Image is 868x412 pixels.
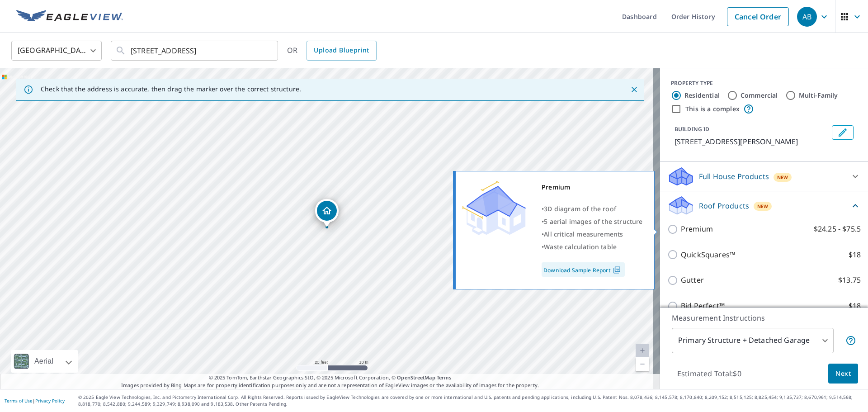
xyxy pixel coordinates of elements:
span: © 2025 TomTom, Earthstar Geographics SIO, © 2025 Microsoft Corporation, © [209,374,452,382]
label: Multi-Family [799,91,838,100]
p: $24.25 - $75.5 [814,223,861,235]
a: OpenStreetMap [397,374,435,381]
div: Roof ProductsNew [667,195,861,216]
div: [GEOGRAPHIC_DATA] [11,38,102,63]
img: Pdf Icon [611,266,623,274]
a: Current Level 20, Zoom Out [636,357,649,371]
div: AB [797,7,817,27]
a: Upload Blueprint [307,41,376,61]
span: Waste calculation table [544,242,617,251]
label: This is a complex [685,104,740,114]
p: $18 [849,300,861,312]
a: Download Sample Report [542,262,625,277]
p: Measurement Instructions [672,313,856,323]
span: New [757,203,769,210]
div: Dropped pin, building 1, Residential property, 5088 S 2975 W Roy, UT 84067 [315,199,339,227]
label: Commercial [741,91,778,100]
p: Premium [681,223,713,235]
div: • [542,228,643,241]
img: EV Logo [16,10,123,24]
span: 5 aerial images of the structure [544,217,642,226]
p: Bid Perfect™ [681,300,725,312]
p: © 2025 Eagle View Technologies, Inc. and Pictometry International Corp. All Rights Reserved. Repo... [78,394,863,407]
p: [STREET_ADDRESS][PERSON_NAME] [675,136,828,147]
p: BUILDING ID [675,125,709,133]
button: Next [828,364,858,384]
span: Next [835,368,851,379]
div: • [542,215,643,228]
div: Full House ProductsNew [667,166,861,187]
span: All critical measurements [544,230,623,238]
p: Full House Products [699,171,769,182]
img: Premium [462,181,526,235]
div: Aerial [11,350,78,373]
a: Cancel Order [727,7,789,26]
span: Your report will include the primary structure and a detached garage if one exists. [845,335,856,346]
p: $18 [849,249,861,260]
p: Estimated Total: $0 [670,364,749,384]
p: Roof Products [699,200,749,211]
p: Gutter [681,275,704,286]
div: PROPERTY TYPE [671,79,857,87]
div: • [542,241,643,253]
a: Terms [437,374,452,381]
button: Edit building 1 [832,125,854,140]
span: Upload Blueprint [314,45,369,56]
span: 3D diagram of the roof [544,204,616,213]
a: Current Level 20, Zoom In Disabled [636,344,649,357]
div: • [542,203,643,215]
p: QuickSquares™ [681,249,735,260]
label: Residential [684,91,720,100]
div: Aerial [32,350,56,373]
p: Check that the address is accurate, then drag the marker over the correct structure. [41,85,301,93]
div: Premium [542,181,643,194]
a: Privacy Policy [35,398,65,404]
div: Primary Structure + Detached Garage [672,328,834,353]
div: OR [287,41,377,61]
button: Close [628,84,640,95]
a: Terms of Use [5,398,33,404]
span: New [777,174,788,181]
p: | [5,398,65,403]
p: $13.75 [838,275,861,286]
input: Search by address or latitude-longitude [131,38,259,63]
